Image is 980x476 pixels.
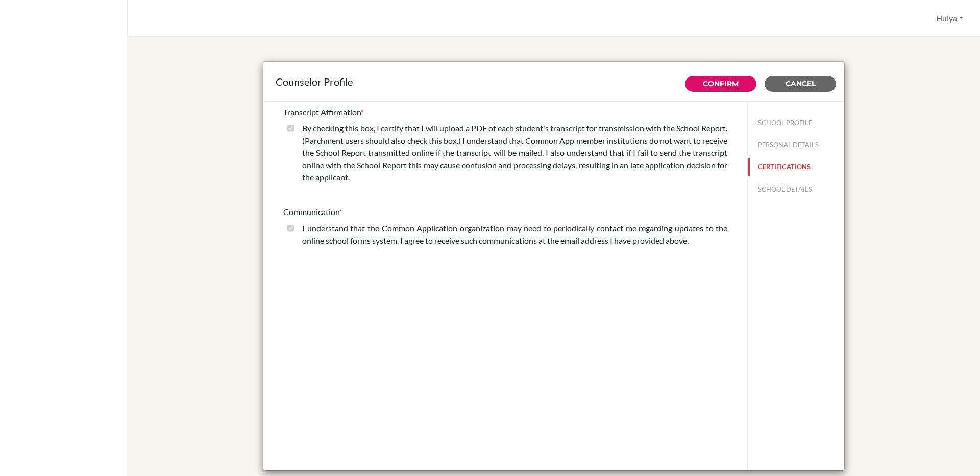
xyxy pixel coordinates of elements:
button: CERTIFICATIONS [748,158,844,176]
span: Transcript Affirmation [283,107,361,117]
button: SCHOOL PROFILE [748,114,844,132]
button: Hulya [932,9,968,28]
button: PERSONAL DETAILS [748,136,844,154]
div: Counselor Profile [276,74,832,89]
label: By checking this box, I certify that I will upload a PDF of each student's transcript for transmi... [302,122,727,183]
span: Communication [283,207,339,217]
button: SCHOOL DETAILS [748,180,844,198]
label: I understand that the Common Application organization may need to periodically contact me regardi... [302,222,727,247]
